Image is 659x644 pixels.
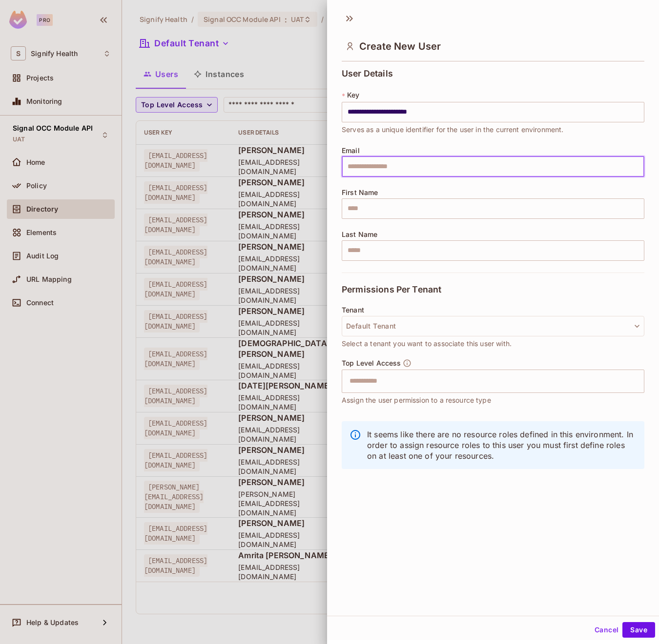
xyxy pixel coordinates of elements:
button: Open [639,380,641,382]
span: Email [342,147,360,155]
p: It seems like there are no resource roles defined in this environment. In order to assign resourc... [367,429,637,461]
span: Key [347,91,359,99]
span: Last Name [342,231,377,238]
span: Top Level Access [342,359,401,367]
span: Permissions Per Tenant [342,285,441,294]
button: Save [622,622,655,638]
button: Default Tenant [342,316,644,336]
span: Create New User [359,40,441,52]
span: Serves as a unique identifier for the user in the current environment. [342,124,564,135]
span: Assign the user permission to a resource type [342,395,491,406]
span: First Name [342,189,378,196]
span: User Details [342,69,393,78]
button: Cancel [591,622,622,638]
span: Select a tenant you want to associate this user with. [342,338,512,349]
span: Tenant [342,306,364,314]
